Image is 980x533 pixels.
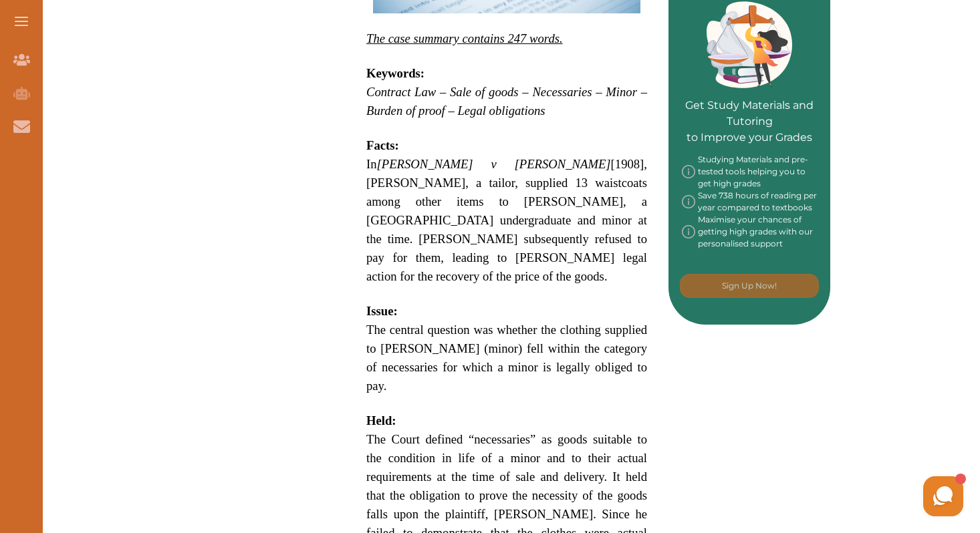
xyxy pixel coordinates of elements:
span: In [1908], [PERSON_NAME], a tailor, supplied 13 waistcoats among other items to [PERSON_NAME], a ... [366,157,647,283]
iframe: HelpCrunch [659,473,967,520]
em: [PERSON_NAME] v [PERSON_NAME] [377,157,611,171]
span: The central question was whether the clothing supplied to [PERSON_NAME] (minor) fell within the c... [366,323,647,393]
div: Save 738 hours of reading per year compared to textbooks [682,190,817,214]
div: Studying Materials and pre-tested tools helping you to get high grades [682,154,817,190]
button: [object Object] [680,274,819,298]
img: info-img [682,190,695,214]
strong: Facts: [366,138,399,152]
strong: Held: [366,413,396,427]
em: Contract Law – Sale of goods – Necessaries – Minor – Burden of proof – Legal obligations [366,85,647,118]
img: info-img [682,154,695,190]
img: Green card image [707,1,792,88]
iframe: Reviews Badge Ribbon Widget [685,378,939,409]
p: Sign Up Now! [722,280,777,292]
em: The case summary contains 247 words. [366,31,563,45]
strong: Issue: [366,304,398,318]
div: Maximise your chances of getting high grades with our personalised support [682,214,817,250]
img: info-img [682,214,695,250]
p: Get Study Materials and Tutoring to Improve your Grades [682,60,817,146]
strong: Keywords: [366,66,424,80]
